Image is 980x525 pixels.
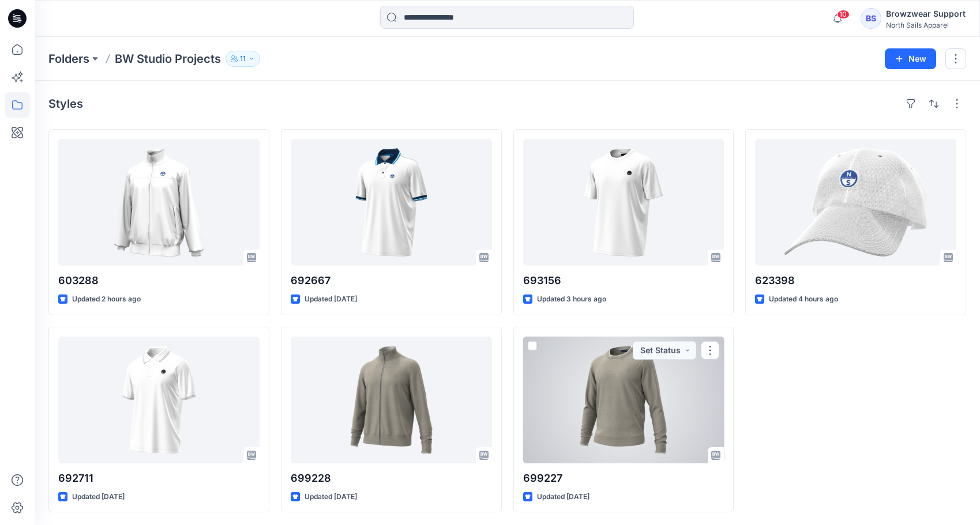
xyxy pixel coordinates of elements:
button: New [885,48,936,69]
a: 603288 [58,139,260,266]
a: 692711 [58,337,260,463]
p: 603288 [58,273,260,289]
p: 693156 [523,273,724,289]
div: North Sails Apparel [886,21,966,29]
p: 623398 [755,273,956,289]
div: Browzwear Support [886,7,966,21]
p: Updated [DATE] [72,491,125,503]
p: Updated [DATE] [305,293,357,305]
a: 693156 [523,139,724,266]
a: 623398 [755,139,956,266]
p: Updated 2 hours ago [72,293,141,305]
button: 11 [226,51,260,67]
a: 699228 [291,337,492,463]
p: Updated 3 hours ago [537,293,606,305]
p: Updated [DATE] [305,491,357,503]
a: Folders [48,51,89,67]
p: 699228 [291,470,492,486]
div: BS [861,8,881,29]
p: Updated [DATE] [537,491,589,503]
span: 10 [837,10,850,19]
a: 692667 [291,139,492,266]
p: 11 [240,52,246,65]
p: 692667 [291,273,492,289]
a: 699227 [523,337,724,463]
p: BW Studio Projects [115,51,221,67]
p: 699227 [523,470,724,486]
p: 692711 [58,470,260,486]
h4: Styles [48,97,83,111]
p: Updated 4 hours ago [769,293,838,305]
